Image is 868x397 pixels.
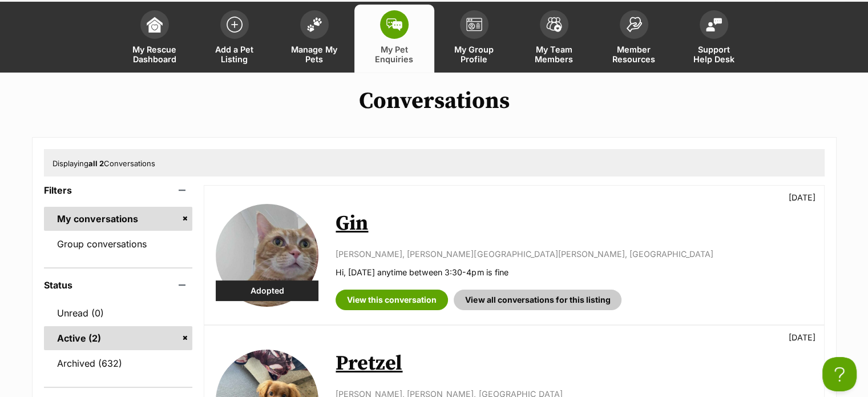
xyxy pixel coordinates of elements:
[44,301,193,325] a: Unread (0)
[822,357,857,391] iframe: Help Scout Beacon - Open
[688,45,740,64] span: Support Help Desk
[449,45,500,64] span: My Group Profile
[115,5,195,73] a: My Rescue Dashboard
[336,351,402,376] a: Pretzel
[369,45,420,64] span: My Pet Enquiries
[195,5,274,73] a: Add a Pet Listing
[44,351,193,375] a: Archived (632)
[528,45,580,64] span: My Team Members
[216,204,318,307] img: Gin
[336,290,448,310] a: View this conversation
[674,5,754,73] a: Support Help Desk
[706,18,722,31] img: help-desk-icon-fdf02630f3aa405de69fd3d07c3f3aa587a6932b1a1747fa1d2bba05be0121f9.svg
[386,18,402,31] img: pet-enquiries-icon-7e3ad2cf08bfb03b45e93fb7055b45f3efa6380592205ae92323e6603595dc1f.svg
[546,17,562,32] img: team-members-icon-5396bd8760b3fe7c0b43da4ab00e1e3bb1a5d9ba89233759b79545d2d3fc5d0d.svg
[44,280,193,290] header: Status
[44,207,193,231] a: My conversations
[608,45,660,64] span: Member Resources
[354,5,434,73] a: My Pet Enquiries
[53,159,155,168] span: Displaying Conversations
[336,248,812,260] p: [PERSON_NAME], [PERSON_NAME][GEOGRAPHIC_DATA][PERSON_NAME], [GEOGRAPHIC_DATA]
[129,45,180,64] span: My Rescue Dashboard
[44,326,193,350] a: Active (2)
[216,280,318,301] div: Adopted
[626,17,642,32] img: member-resources-icon-8e73f808a243e03378d46382f2149f9095a855e16c252ad45f914b54edf8863c.svg
[209,45,260,64] span: Add a Pet Listing
[147,17,163,33] img: dashboard-icon-eb2f2d2d3e046f16d808141f083e7271f6b2e854fb5c12c21221c1fb7104beca.svg
[289,45,340,64] span: Manage My Pets
[466,18,482,31] img: group-profile-icon-3fa3cf56718a62981997c0bc7e787c4b2cf8bcc04b72c1350f741eb67cf2f40e.svg
[336,211,368,236] a: Gin
[227,17,243,33] img: add-pet-listing-icon-0afa8454b4691262ce3f59096e99ab1cd57d4a30225e0717b998d2c9b9846f56.svg
[306,17,322,32] img: manage-my-pets-icon-02211641906a0b7f246fdf0571729dbe1e7629f14944591b6c1af311fb30b64b.svg
[44,185,193,195] header: Filters
[454,290,621,310] a: View all conversations for this listing
[789,191,815,203] p: [DATE]
[434,5,514,73] a: My Group Profile
[789,331,815,343] p: [DATE]
[514,5,594,73] a: My Team Members
[274,5,354,73] a: Manage My Pets
[44,232,193,256] a: Group conversations
[88,159,104,168] strong: all 2
[594,5,674,73] a: Member Resources
[336,266,812,278] p: Hi, [DATE] anytime between 3:30-4pm is fine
